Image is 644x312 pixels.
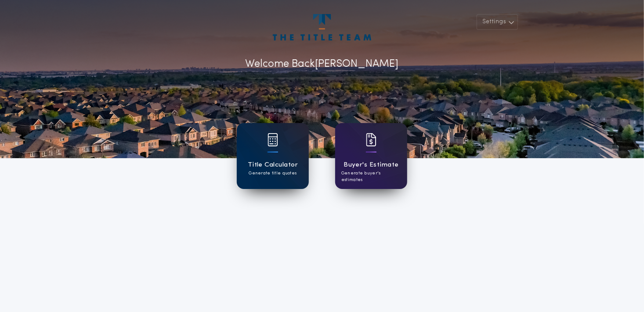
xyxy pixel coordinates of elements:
img: card icon [268,133,278,146]
img: card icon [366,133,376,146]
h1: Buyer's Estimate [344,160,398,170]
p: Generate title quotes [249,170,297,177]
button: Settings [477,14,518,30]
h1: Title Calculator [248,160,298,170]
img: account-logo [273,14,371,40]
p: Welcome Back [PERSON_NAME] [246,56,399,72]
a: card iconBuyer's EstimateGenerate buyer's estimates [335,123,407,189]
a: card iconTitle CalculatorGenerate title quotes [237,123,309,189]
p: Generate buyer's estimates [341,170,401,183]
